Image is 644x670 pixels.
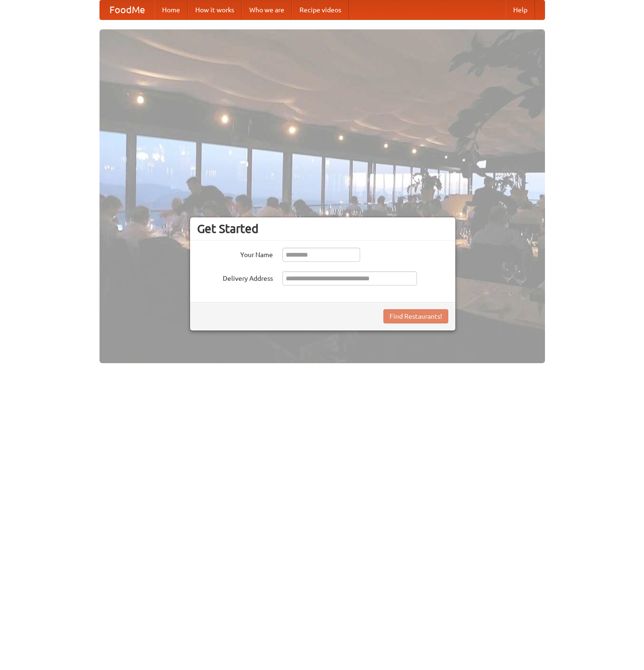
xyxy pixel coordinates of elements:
[383,309,448,323] button: Find Restaurants!
[197,222,448,236] h3: Get Started
[197,248,273,259] label: Your Name
[100,0,154,19] a: FoodMe
[154,0,188,19] a: Home
[188,0,242,19] a: How it works
[197,271,273,283] label: Delivery Address
[506,0,535,19] a: Help
[292,0,349,19] a: Recipe videos
[242,0,292,19] a: Who we are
